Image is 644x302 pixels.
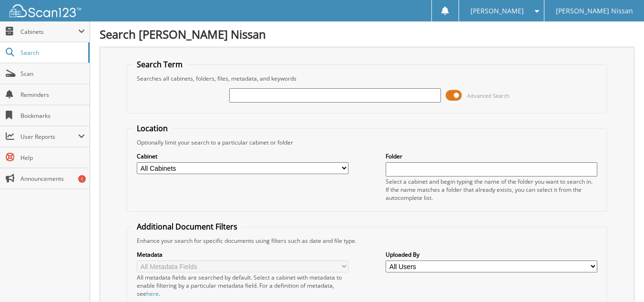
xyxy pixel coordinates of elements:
[20,133,78,141] span: User Reports
[132,221,242,232] legend: Additional Document Filters
[132,74,602,83] div: Searches all cabinets, folders, files, metadata, and keywords
[556,8,633,14] span: [PERSON_NAME] Nissan
[137,250,348,259] label: Metadata
[20,70,85,78] span: Scan
[20,112,85,120] span: Bookmarks
[78,175,86,183] div: 1
[137,273,348,298] div: All metadata fields are searched by default. Select a cabinet with metadata to enable filtering b...
[386,177,597,202] div: Select a cabinet and begin typing the name of the folder you want to search in. If the name match...
[20,49,83,57] span: Search
[20,175,85,183] span: Announcements
[386,152,597,160] label: Folder
[10,4,81,17] img: scan123-logo-white.svg
[386,250,597,259] label: Uploaded By
[132,138,602,146] div: Optionally limit your search to a particular cabinet or folder
[137,152,348,160] label: Cabinet
[20,154,85,162] span: Help
[20,28,78,36] span: Cabinets
[146,290,159,298] a: here
[132,123,173,134] legend: Location
[470,8,524,14] span: [PERSON_NAME]
[20,91,85,99] span: Reminders
[132,237,602,245] div: Enhance your search for specific documents using filters such as date and file type.
[132,59,187,70] legend: Search Term
[467,92,510,99] span: Advanced Search
[100,26,634,42] h1: Search [PERSON_NAME] Nissan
